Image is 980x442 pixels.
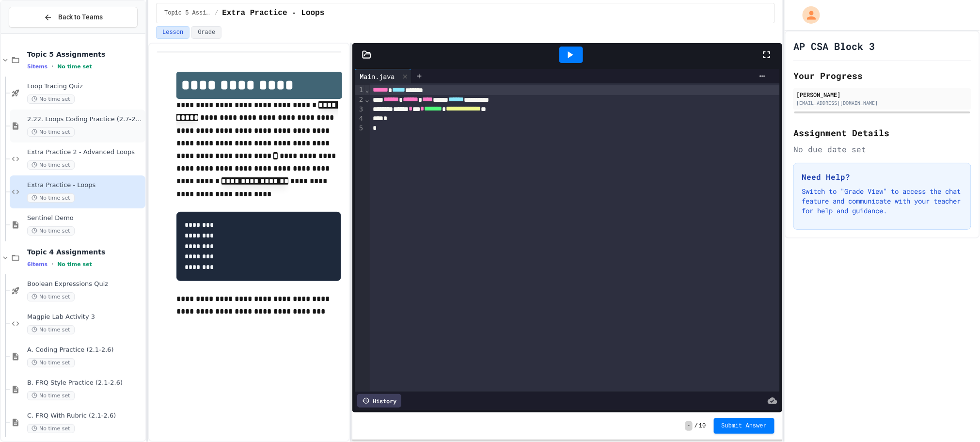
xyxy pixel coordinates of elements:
[793,39,875,53] h1: AP CSA Block 3
[27,50,143,59] span: Topic 5 Assignments
[722,422,767,430] span: Submit Answer
[796,90,968,99] div: [PERSON_NAME]
[27,313,143,321] span: Magpie Lab Activity 3
[27,261,47,268] span: 6 items
[9,7,138,28] button: Back to Teams
[27,214,143,222] span: Sentinel Demo
[27,379,143,387] span: B. FRQ Style Practice (2.1-2.6)
[802,187,963,216] p: Switch to "Grade View" to access the chat feature and communicate with your teacher for help and ...
[355,105,364,114] div: 3
[27,63,47,70] span: 5 items
[355,95,364,105] div: 2
[57,63,92,70] span: No time set
[27,391,75,400] span: No time set
[27,292,75,301] span: No time set
[357,394,401,408] div: History
[27,193,75,203] span: No time set
[51,63,53,70] span: •
[27,115,143,124] span: 2.22. Loops Coding Practice (2.7-2.12)
[695,422,698,430] span: /
[699,422,706,430] span: 10
[191,26,221,39] button: Grade
[685,421,693,431] span: -
[27,226,75,236] span: No time set
[355,114,364,124] div: 4
[164,9,211,17] span: Topic 5 Assignments
[27,82,143,91] span: Loop Tracing Quiz
[156,26,190,39] button: Lesson
[793,69,971,82] h2: Your Progress
[27,358,75,367] span: No time set
[364,86,369,94] span: Fold line
[355,69,411,83] div: Main.java
[27,95,75,104] span: No time set
[215,9,218,17] span: /
[27,412,143,420] span: C. FRQ With Rubric (2.1-2.6)
[714,418,775,434] button: Submit Answer
[27,424,75,433] span: No time set
[27,346,143,354] span: A. Coding Practice (2.1-2.6)
[792,4,822,26] div: My Account
[27,148,143,157] span: Extra Practice 2 - Advanced Loops
[27,280,143,288] span: Boolean Expressions Quiz
[58,12,103,22] span: Back to Teams
[355,124,364,133] div: 5
[27,181,143,189] span: Extra Practice - Loops
[355,85,364,95] div: 1
[27,160,75,170] span: No time set
[57,261,92,268] span: No time set
[27,248,143,256] span: Topic 4 Assignments
[796,99,968,107] div: [EMAIL_ADDRESS][DOMAIN_NAME]
[51,260,53,268] span: •
[222,7,324,19] span: Extra Practice - Loops
[27,325,75,334] span: No time set
[802,171,963,183] h3: Need Help?
[355,71,399,81] div: Main.java
[793,143,971,155] div: No due date set
[364,95,369,103] span: Fold line
[27,127,75,137] span: No time set
[793,126,971,140] h2: Assignment Details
